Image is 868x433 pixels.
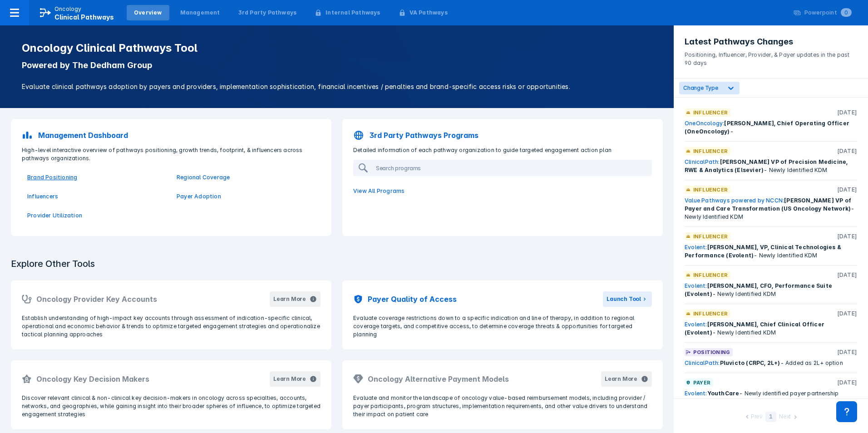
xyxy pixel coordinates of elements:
[348,146,657,154] p: Detailed information of each pathway organization to guide targeted engagement action plan
[368,294,457,305] h2: Payer Quality of Access
[685,158,848,173] span: [PERSON_NAME] VP of Precision Medicine, RWE & Analytics (Elsevier)
[54,13,114,21] span: Clinical Pathways
[238,9,297,17] div: 3rd Party Pathways
[685,243,857,260] div: - Newly Identified KDM
[605,375,637,383] div: Learn More
[38,130,128,141] p: Management Dashboard
[685,282,857,298] div: - Newly Identified KDM
[693,310,728,318] p: Influencer
[693,147,728,155] p: Influencer
[837,379,857,387] p: [DATE]
[409,9,448,17] div: VA Pathways
[27,192,166,201] a: Influencers
[273,375,306,383] div: Learn More
[16,146,326,162] p: High-level interactive overview of pathways positioning, growth trends, footprint, & influencers ...
[837,108,857,117] p: [DATE]
[685,320,857,337] div: - Newly Identified KDM
[685,282,707,289] a: Evolent:
[22,60,652,71] p: Powered by The Dedham Group
[173,5,227,20] a: Management
[837,232,857,241] p: [DATE]
[685,120,724,127] a: OneOncology:
[5,252,100,275] h3: Explore Other Tools
[127,5,169,20] a: Overview
[22,42,652,54] h1: Oncology Clinical Pathways Tool
[765,412,776,422] div: 1
[804,9,852,17] div: Powerpoint
[368,374,509,384] h2: Oncology Alternative Payment Models
[837,348,857,356] p: [DATE]
[370,130,478,141] p: 3rd Party Pathways Programs
[837,186,857,194] p: [DATE]
[36,294,157,305] h2: Oncology Provider Key Accounts
[353,314,652,339] p: Evaluate coverage restrictions down to a specific indication and line of therapy, in addition to ...
[685,47,857,67] p: Positioning, Influencer, Provider, & Payer updates in the past 90 days
[685,197,784,204] a: Value Pathways powered by NCCN:
[22,314,321,339] p: Establish understanding of high-impact key accounts through assessment of indication-specific cli...
[779,413,791,422] div: Next
[685,389,857,398] div: - Newly identified payer partnership
[22,82,652,92] p: Evaluate clinical pathways adoption by payers and providers, implementation sophistication, finan...
[685,390,707,397] a: Evolent:
[693,348,730,356] p: Positioning
[348,182,657,201] a: View All Programs
[177,192,315,201] a: Payer Adoption
[685,321,707,328] a: Evolent:
[685,158,720,165] a: ClinicalPath:
[180,9,220,17] div: Management
[603,291,652,307] button: Launch Tool
[27,173,166,182] a: Brand Positioning
[751,413,763,422] div: Prev
[685,321,824,336] span: [PERSON_NAME], Chief Clinical Officer (Evolent)
[693,271,728,279] p: Influencer
[693,379,710,387] p: Payer
[270,291,321,307] button: Learn More
[134,9,162,17] div: Overview
[693,108,728,117] p: Influencer
[685,197,857,221] div: - Newly Identified KDM
[685,120,849,135] span: [PERSON_NAME], Chief Operating Officer (OneOncology)
[325,9,380,17] div: Internal Pathways
[273,295,306,303] div: Learn More
[36,374,149,384] h2: Oncology Key Decision Makers
[707,390,740,397] span: YouthCare
[720,359,780,366] span: Pluvicto (CRPC, 2L+)
[607,295,641,303] div: Launch Tool
[54,5,82,13] p: Oncology
[270,371,321,387] button: Learn More
[22,394,321,418] p: Discover relevant clinical & non-clinical key decision-makers in oncology across specialties, acc...
[693,232,728,241] p: Influencer
[841,8,852,17] span: 0
[372,161,645,175] input: Search programs
[683,84,718,91] span: Change Type
[348,124,657,146] a: 3rd Party Pathways Programs
[601,371,652,387] button: Learn More
[685,359,720,366] a: ClinicalPath:
[16,124,326,146] a: Management Dashboard
[177,173,315,182] a: Regional Coverage
[837,271,857,279] p: [DATE]
[685,282,832,297] span: [PERSON_NAME], CFO, Performance Suite (Evolent)
[837,147,857,155] p: [DATE]
[837,310,857,318] p: [DATE]
[693,186,728,194] p: Influencer
[685,359,857,367] div: - Added as 2L+ option
[353,394,652,418] p: Evaluate and monitor the landscape of oncology value-based reimbursement models, including provid...
[685,244,841,259] span: [PERSON_NAME], VP, Clinical Technologies & Performance (Evolent)
[685,158,857,174] div: - Newly Identified KDM
[685,36,857,47] h3: Latest Pathways Changes
[685,119,857,136] div: -
[231,5,304,20] a: 3rd Party Pathways
[27,212,166,220] a: Provider Utilization
[685,244,707,251] a: Evolent:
